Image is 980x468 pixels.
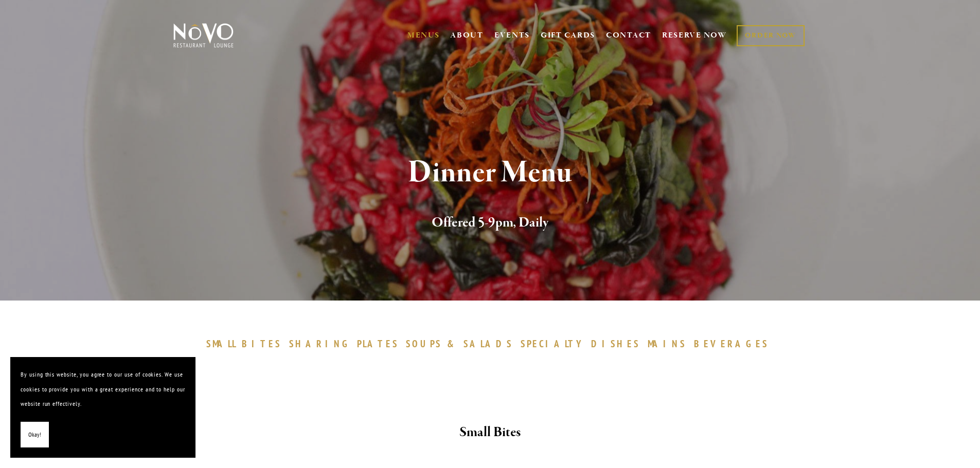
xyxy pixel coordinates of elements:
[521,338,645,350] a: SPECIALTYDISHES
[190,212,790,234] h2: Offered 5-9pm, Daily
[406,338,442,350] span: SOUPS
[28,427,41,442] span: Okay!
[459,423,521,441] strong: Small Bites
[171,23,236,48] img: Novo Restaurant &amp; Lounge
[450,30,484,41] a: ABOUT
[289,338,403,350] a: SHARINGPLATES
[407,30,440,41] a: MENUS
[737,25,804,46] a: ORDER NOW
[406,338,518,350] a: SOUPS&SALADS
[10,357,195,458] section: Cookie banner
[21,422,49,448] button: Okay!
[242,338,281,350] span: BITES
[357,338,399,350] span: PLATES
[521,338,586,350] span: SPECIALTY
[694,338,769,350] span: BEVERAGES
[648,338,686,350] span: MAINS
[606,26,651,45] a: CONTACT
[591,338,640,350] span: DISHES
[494,30,530,41] a: EVENTS
[447,338,458,350] span: &
[694,338,774,350] a: BEVERAGES
[206,338,237,350] span: SMALL
[648,338,691,350] a: MAINS
[21,367,185,411] p: By using this website, you agree to our use of cookies. We use cookies to provide you with a grea...
[662,26,727,45] a: RESERVE NOW
[541,26,595,45] a: GIFT CARDS
[190,156,790,190] h1: Dinner Menu
[289,338,352,350] span: SHARING
[464,338,513,350] span: SALADS
[206,338,287,350] a: SMALLBITES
